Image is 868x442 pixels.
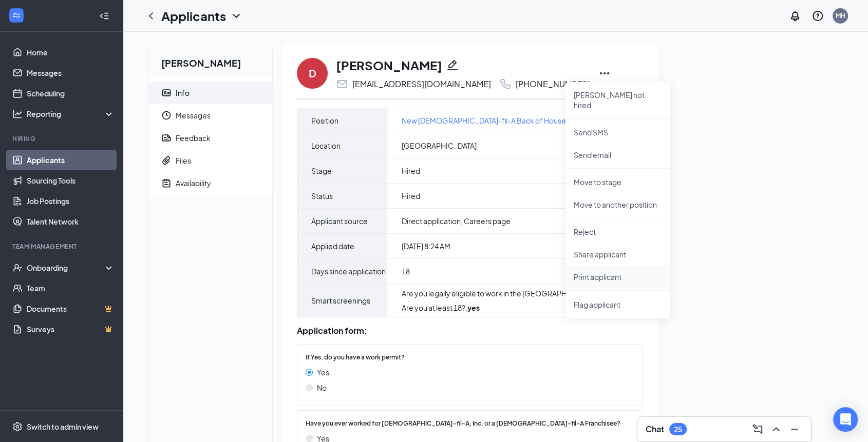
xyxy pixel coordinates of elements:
[352,79,491,89] div: [EMAIL_ADDRESS][DOMAIN_NAME]
[516,79,590,89] div: [PHONE_NUMBER]
[336,78,348,90] svg: Email
[161,155,172,166] svg: Paperclip
[751,423,764,435] svg: ComposeMessage
[674,425,682,434] div: 25
[27,109,115,119] div: Reporting
[161,88,172,98] svg: ContactCard
[27,63,115,83] a: Messages
[176,133,211,143] div: Feedback
[149,127,272,149] a: ReportFeedback
[402,140,477,151] span: [GEOGRAPHIC_DATA]
[402,241,450,251] span: [DATE] 8:24 AM
[27,211,115,232] a: Talent Network
[768,421,784,437] button: ChevronUp
[311,294,370,307] span: Smart screenings
[176,104,264,127] span: Messages
[161,110,172,120] svg: Clock
[11,10,22,21] svg: WorkstreamLogo
[27,42,115,63] a: Home
[145,10,157,22] svg: ChevronLeft
[446,59,459,71] svg: Pencil
[149,104,272,127] a: ClockMessages
[788,423,801,435] svg: Minimize
[574,150,662,160] p: Send email
[230,10,242,22] svg: ChevronDown
[176,178,211,188] div: Availability
[574,299,662,310] span: Flag applicant
[12,109,23,119] svg: Analysis
[306,353,405,363] span: If Yes, do you have a work permit?
[176,155,191,166] div: Files
[574,199,662,210] p: Move to another position
[402,216,511,226] span: Direct application, Careers page
[786,421,803,437] button: Minimize
[309,66,316,81] div: D
[27,421,99,432] div: Switch to admin view
[598,67,611,79] svg: Ellipses
[161,178,172,188] svg: NoteActive
[402,166,420,176] span: Hired
[149,44,272,77] h2: [PERSON_NAME]
[27,278,115,298] a: Team
[833,407,858,432] div: Open Intercom Messenger
[749,421,766,437] button: ComposeMessage
[27,319,115,339] a: SurveysCrown
[770,423,782,435] svg: ChevronUp
[27,191,115,211] a: Job Postings
[574,127,662,137] p: Send SMS
[12,134,112,143] div: Hiring
[402,266,410,276] span: 18
[317,382,327,393] span: No
[311,139,341,152] span: Location
[297,326,643,336] div: Application form:
[12,263,23,273] svg: UserCheck
[311,215,368,227] span: Applicant source
[574,177,662,187] p: Move to stage
[574,272,662,282] p: Print applicant
[402,288,615,298] div: Are you legally eligible to work in the [GEOGRAPHIC_DATA]? :
[402,191,420,201] span: Hired
[161,133,172,143] svg: Report
[306,419,620,429] span: Have you ever worked for [DEMOGRAPHIC_DATA]-fil-A, Inc. or a [DEMOGRAPHIC_DATA]-fil-A Franchisee?
[499,78,512,90] svg: Phone
[812,10,824,22] svg: QuestionInfo
[402,303,615,313] div: Are you at least 18? :
[311,165,332,177] span: Stage
[27,83,115,104] a: Scheduling
[336,56,442,74] h1: [PERSON_NAME]
[311,240,354,252] span: Applied date
[12,421,23,432] svg: Settings
[402,115,616,126] a: New [DEMOGRAPHIC_DATA]-fil-A Back of House Team Member
[99,11,109,21] svg: Collapse
[789,10,801,22] svg: Notifications
[149,172,272,194] a: NoteActiveAvailability
[161,7,226,25] h1: Applicants
[574,90,662,110] p: [PERSON_NAME] not hired
[27,298,115,319] a: DocumentsCrown
[12,242,112,251] div: Team Management
[574,227,662,237] p: Reject
[646,424,664,435] h3: Chat
[27,263,106,273] div: Onboarding
[311,114,338,127] span: Position
[27,170,115,191] a: Sourcing Tools
[27,150,115,170] a: Applicants
[574,249,662,259] p: Share applicant
[311,265,386,277] span: Days since application
[836,11,845,20] div: MH
[467,303,480,312] strong: yes
[149,82,272,104] a: ContactCardInfo
[311,190,333,202] span: Status
[149,149,272,172] a: PaperclipFiles
[317,367,329,378] span: Yes
[176,88,190,98] div: Info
